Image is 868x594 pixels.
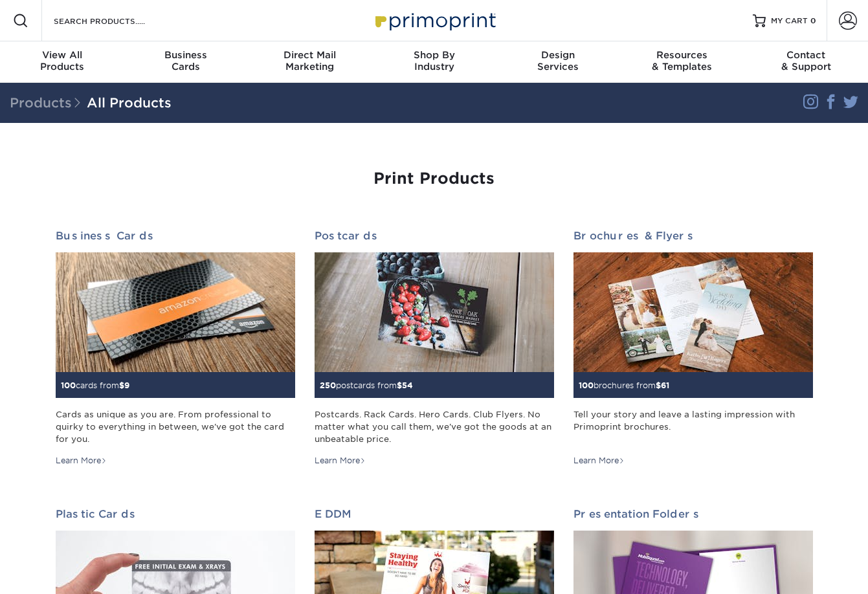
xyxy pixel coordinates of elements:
[744,49,868,61] span: Contact
[315,455,366,467] div: Learn More
[56,230,295,467] a: Business Cards 100cards from$9 Cards as unique as you are. From professional to quirky to everyth...
[320,380,336,390] span: 250
[315,230,554,242] h2: Postcards
[573,252,813,372] img: Brochures & Flyers
[573,455,625,467] div: Learn More
[56,170,813,188] h1: Print Products
[744,41,868,83] a: Contact& Support
[620,49,744,72] div: & Templates
[573,230,813,242] h2: Brochures & Flyers
[656,380,661,390] span: $
[372,49,496,61] span: Shop By
[620,49,744,61] span: Resources
[320,380,413,390] small: postcards from
[248,49,372,72] div: Marketing
[124,380,129,390] span: 9
[124,49,249,61] span: Business
[573,408,813,446] div: Tell your story and leave a lasting impression with Primoprint brochures.
[810,16,816,25] span: 0
[119,380,124,390] span: $
[661,380,669,390] span: 61
[56,252,295,372] img: Business Cards
[56,408,295,446] div: Cards as unique as you are. From professional to quirky to everything in between, we've got the c...
[56,508,295,520] h2: Plastic Cards
[315,508,554,520] h2: EDDM
[573,230,813,467] a: Brochures & Flyers 100brochures from$61 Tell your story and leave a lasting impression with Primo...
[52,13,179,28] input: SEARCH PRODUCTS.....
[56,455,107,467] div: Learn More
[315,230,554,467] a: Postcards 250postcards from$54 Postcards. Rack Cards. Hero Cards. Club Flyers. No matter what you...
[397,380,402,390] span: $
[370,6,499,34] img: Primoprint
[248,49,372,61] span: Direct Mail
[496,49,620,61] span: Design
[56,230,295,242] h2: Business Cards
[579,380,594,390] span: 100
[372,41,496,83] a: Shop ByIndustry
[124,49,249,72] div: Cards
[372,49,496,72] div: Industry
[579,380,669,390] small: brochures from
[771,16,808,27] span: MY CART
[87,95,172,111] a: All Products
[573,508,813,520] h2: Presentation Folders
[10,95,87,111] span: Products
[620,41,744,83] a: Resources& Templates
[315,252,554,372] img: Postcards
[248,41,372,83] a: Direct MailMarketing
[315,408,554,446] div: Postcards. Rack Cards. Hero Cards. Club Flyers. No matter what you call them, we've got the goods...
[402,380,413,390] span: 54
[61,380,76,390] span: 100
[61,380,129,390] small: cards from
[496,49,620,72] div: Services
[744,49,868,72] div: & Support
[496,41,620,83] a: DesignServices
[124,41,249,83] a: BusinessCards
